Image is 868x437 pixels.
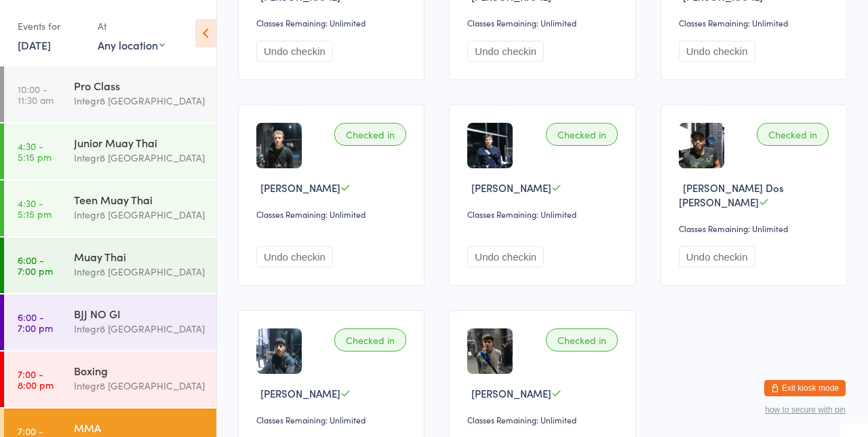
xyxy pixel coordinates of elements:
[4,351,216,407] a: 7:00 -8:00 pmBoxingIntegr8 [GEOGRAPHIC_DATA]
[679,123,724,168] img: image1745826371.png
[764,380,846,396] button: Exit kiosk mode
[471,386,551,400] span: [PERSON_NAME]
[18,311,53,333] time: 6:00 - 7:00 pm
[74,192,205,207] div: Teen Muay Thai
[334,328,406,351] div: Checked in
[4,294,216,350] a: 6:00 -7:00 pmBJJ NO GIIntegr8 [GEOGRAPHIC_DATA]
[256,41,333,62] button: Undo checkin
[18,83,54,105] time: 10:00 - 11:30 am
[74,93,205,109] div: Integr8 [GEOGRAPHIC_DATA]
[18,37,51,52] a: [DATE]
[74,363,205,378] div: Boxing
[334,123,406,146] div: Checked in
[256,414,410,425] div: Classes Remaining: Unlimited
[679,41,755,62] button: Undo checkin
[256,246,333,267] button: Undo checkin
[757,123,829,146] div: Checked in
[74,207,205,223] div: Integr8 [GEOGRAPHIC_DATA]
[256,17,410,28] div: Classes Remaining: Unlimited
[74,150,205,166] div: Integr8 [GEOGRAPHIC_DATA]
[18,368,54,390] time: 7:00 - 8:00 pm
[74,420,205,435] div: MMA
[18,254,53,276] time: 6:00 - 7:00 pm
[546,328,618,351] div: Checked in
[74,321,205,337] div: Integr8 [GEOGRAPHIC_DATA]
[18,15,84,37] div: Events for
[467,328,513,374] img: image1745826218.png
[256,123,302,168] img: image1756375657.png
[260,180,340,195] span: [PERSON_NAME]
[18,140,52,162] time: 4:30 - 5:15 pm
[4,180,216,236] a: 4:30 -5:15 pmTeen Muay ThaiIntegr8 [GEOGRAPHIC_DATA]
[74,378,205,394] div: Integr8 [GEOGRAPHIC_DATA]
[74,135,205,150] div: Junior Muay Thai
[679,223,833,234] div: Classes Remaining: Unlimited
[260,386,340,400] span: [PERSON_NAME]
[74,249,205,264] div: Muay Thai
[467,246,544,267] button: Undo checkin
[679,17,833,28] div: Classes Remaining: Unlimited
[467,208,621,220] div: Classes Remaining: Unlimited
[467,17,621,28] div: Classes Remaining: Unlimited
[467,414,621,425] div: Classes Remaining: Unlimited
[74,78,205,93] div: Pro Class
[679,180,784,209] span: [PERSON_NAME] Dos [PERSON_NAME]
[471,180,551,195] span: [PERSON_NAME]
[467,123,513,168] img: image1756375637.png
[679,246,755,267] button: Undo checkin
[256,208,410,220] div: Classes Remaining: Unlimited
[765,405,846,415] button: how to secure with pin
[4,237,216,293] a: 6:00 -7:00 pmMuay ThaiIntegr8 [GEOGRAPHIC_DATA]
[467,41,544,62] button: Undo checkin
[4,123,216,179] a: 4:30 -5:15 pmJunior Muay ThaiIntegr8 [GEOGRAPHIC_DATA]
[4,66,216,122] a: 10:00 -11:30 amPro ClassIntegr8 [GEOGRAPHIC_DATA]
[18,197,52,219] time: 4:30 - 5:15 pm
[98,37,165,52] div: Any location
[98,15,165,37] div: At
[74,306,205,321] div: BJJ NO GI
[546,123,618,146] div: Checked in
[256,328,302,374] img: image1756712530.png
[74,264,205,280] div: Integr8 [GEOGRAPHIC_DATA]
